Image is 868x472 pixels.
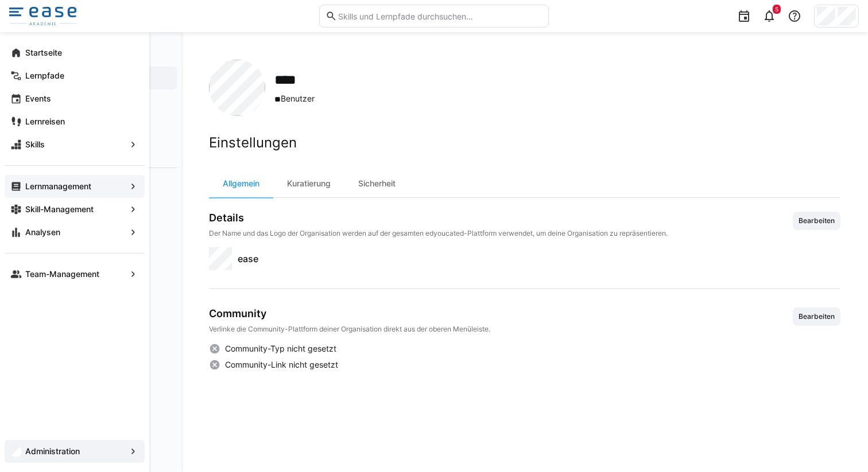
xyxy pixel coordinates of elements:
[274,93,321,105] span: Benutzer
[775,6,778,13] span: 5
[209,170,273,197] div: Allgemein
[793,307,840,326] button: Bearbeiten
[209,307,490,320] h3: Community
[209,229,668,238] p: Der Name und das Logo der Organisation werden auf der gesamten edyoucated-Plattform verwendet, um...
[209,212,668,224] h3: Details
[225,359,338,370] span: Community-Link nicht gesetzt
[793,212,840,230] button: Bearbeiten
[209,134,840,151] h2: Einstellungen
[225,343,336,354] span: Community-Typ nicht gesetzt
[797,216,836,225] span: Bearbeiten
[797,312,836,321] span: Bearbeiten
[344,170,409,197] div: Sicherheit
[273,170,344,197] div: Kuratierung
[238,252,258,266] span: ease
[209,325,490,334] p: Verlinke die Community-Plattform deiner Organisation direkt aus der oberen Menüleiste.
[337,11,542,21] input: Skills und Lernpfade durchsuchen…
